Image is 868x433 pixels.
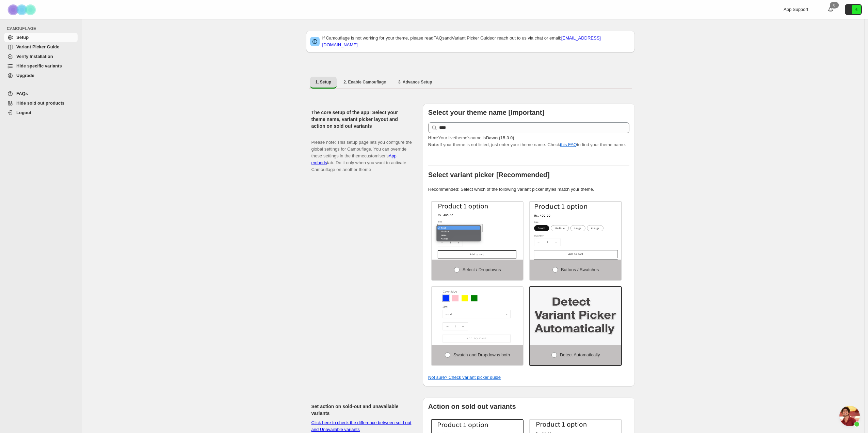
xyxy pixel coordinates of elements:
a: FAQs [433,35,445,41]
span: Your live theme's name is [428,135,514,140]
p: If your theme is not listed, just enter your theme name. Check to find your theme name. [428,135,629,148]
b: Select variant picker [Recommended] [428,171,550,179]
strong: Dawn (15.3.0) [486,135,514,140]
span: Verify Installation [16,54,53,59]
span: Hide sold out products [16,100,65,106]
span: Setup [16,35,29,40]
span: Variant Picker Guide [16,44,59,49]
a: Hide sold out products [4,98,78,108]
strong: Hint: [428,135,438,140]
a: Open chat [839,406,860,426]
a: Upgrade [4,71,78,80]
span: 1. Setup [316,79,332,85]
p: Please note: This setup page lets you configure the global settings for Camouflage. You can overr... [311,132,412,173]
span: Hide specific variants [16,63,62,68]
span: CAMOUFLAGE [7,26,78,31]
img: Buttons / Swatches [530,202,621,260]
h2: The core setup of the app! Select your theme name, variant picker layout and action on sold out v... [311,109,412,129]
a: Not sure? Check variant picker guide [428,375,501,380]
text: 6 [855,7,857,12]
img: Detect Automatically [530,287,621,345]
span: Detect Automatically [560,352,600,357]
a: this FAQ [560,142,577,147]
a: Logout [4,108,78,118]
a: Variant Picker Guide [4,42,78,52]
span: Avatar with initials 6 [852,5,861,14]
strong: Note: [428,142,439,147]
p: Recommended: Select which of the following variant picker styles match your theme. [428,186,629,193]
a: Hide specific variants [4,61,78,71]
span: Upgrade [16,73,34,78]
span: App Support [784,7,808,12]
img: Camouflage [5,0,39,19]
span: FAQs [16,91,28,96]
b: Action on sold out variants [428,403,516,410]
span: 3. Advance Setup [398,79,432,85]
h2: Set action on sold-out and unavailable variants [311,403,412,417]
a: FAQs [4,89,78,98]
span: Select / Dropdowns [463,267,501,272]
span: Logout [16,110,31,115]
a: Variant Picker Guide [452,35,492,41]
img: Swatch and Dropdowns both [432,287,523,345]
img: Select / Dropdowns [432,202,523,260]
a: Verify Installation [4,52,78,61]
a: Click here to check the difference between sold out and Unavailable variants [311,420,412,432]
span: Swatch and Dropdowns both [453,352,510,357]
a: 0 [827,6,834,13]
b: Select your theme name [Important] [428,109,544,116]
span: Buttons / Swatches [561,267,599,272]
p: If Camouflage is not working for your theme, please read and or reach out to us via chat or email: [322,35,631,48]
div: 0 [830,2,839,9]
span: 2. Enable Camouflage [343,79,386,85]
a: Setup [4,33,78,42]
button: Avatar with initials 6 [845,4,862,15]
